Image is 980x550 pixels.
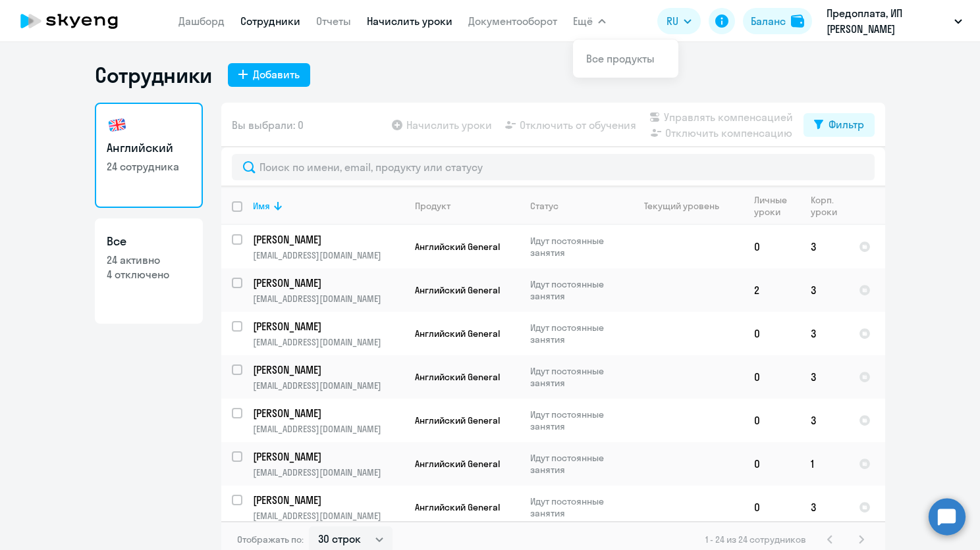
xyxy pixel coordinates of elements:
td: 0 [744,442,800,486]
div: Фильтр [829,116,864,132]
p: Идут постоянные занятия [530,452,620,476]
div: Корп. уроки [811,194,848,218]
button: Ещё [573,8,606,34]
button: Балансbalance [743,8,812,34]
span: Английский General [415,458,500,470]
div: Статус [530,200,558,212]
p: [EMAIL_ADDRESS][DOMAIN_NAME] [253,466,404,478]
p: 24 сотрудника [107,159,191,174]
div: Личные уроки [754,194,800,218]
div: Личные уроки [754,194,791,218]
td: 3 [800,225,848,268]
td: 0 [744,312,800,355]
p: [PERSON_NAME] [253,406,402,420]
p: [EMAIL_ADDRESS][DOMAIN_NAME] [253,380,404,391]
div: Текущий уровень [644,200,719,212]
p: 24 активно [107,253,191,267]
p: [PERSON_NAME] [253,276,402,290]
p: [EMAIL_ADDRESS][DOMAIN_NAME] [253,510,404,522]
a: Все24 активно4 отключено [95,218,203,324]
p: [EMAIL_ADDRESS][DOMAIN_NAME] [253,336,404,348]
button: Предоплата, ИП [PERSON_NAME] [820,5,969,37]
a: [PERSON_NAME] [253,319,404,334]
p: [PERSON_NAME] [253,362,402,377]
p: 4 отключено [107,267,191,282]
a: [PERSON_NAME] [253,232,404,247]
span: Английский General [415,414,500,426]
span: 1 - 24 из 24 сотрудников [705,534,806,545]
div: Имя [253,200,270,212]
button: Фильтр [803,113,875,137]
button: Добавить [228,63,310,87]
p: [EMAIL_ADDRESS][DOMAIN_NAME] [253,293,404,305]
p: [EMAIL_ADDRESS][DOMAIN_NAME] [253,249,404,261]
span: Ещё [573,13,593,29]
span: Вы выбрали: 0 [232,117,304,133]
span: Английский General [415,328,500,339]
img: balance [791,14,804,28]
div: Добавить [253,66,300,82]
p: Идут постоянные занятия [530,495,620,519]
div: Статус [530,200,620,212]
a: Английский24 сотрудника [95,103,203,208]
p: Идут постоянные занятия [530,409,620,432]
a: [PERSON_NAME] [253,493,404,507]
p: Идут постоянные занятия [530,322,620,345]
td: 0 [744,486,800,529]
td: 3 [800,486,848,529]
h1: Сотрудники [95,62,212,88]
td: 0 [744,399,800,442]
a: Документооборот [468,14,557,28]
span: Английский General [415,241,500,253]
p: Идут постоянные занятия [530,235,620,259]
p: [PERSON_NAME] [253,232,402,247]
td: 3 [800,355,848,399]
h3: Английский [107,139,191,157]
div: Корп. уроки [811,194,839,218]
input: Поиск по имени, email, продукту или статусу [232,154,875,180]
p: Идут постоянные занятия [530,365,620,389]
p: Идут постоянные занятия [530,278,620,302]
a: [PERSON_NAME] [253,406,404,420]
a: Сотрудники [240,14,300,28]
td: 0 [744,355,800,399]
div: Баланс [751,13,786,29]
span: Отображать по: [237,534,304,545]
div: Продукт [415,200,519,212]
span: RU [667,13,678,29]
h3: Все [107,233,191,250]
td: 0 [744,225,800,268]
div: Текущий уровень [632,200,743,212]
img: english [107,114,128,136]
a: [PERSON_NAME] [253,276,404,290]
span: Английский General [415,501,500,513]
div: Имя [253,200,404,212]
p: [EMAIL_ADDRESS][DOMAIN_NAME] [253,423,404,435]
td: 2 [744,268,800,312]
a: [PERSON_NAME] [253,449,404,464]
a: Отчеты [316,14,351,28]
span: Английский General [415,371,500,383]
td: 3 [800,268,848,312]
a: Дашборд [178,14,225,28]
a: Все продукты [586,52,655,65]
span: Английский General [415,284,500,296]
a: Начислить уроки [367,14,452,28]
a: [PERSON_NAME] [253,362,404,377]
td: 3 [800,399,848,442]
p: [PERSON_NAME] [253,449,402,464]
p: [PERSON_NAME] [253,493,402,507]
button: RU [657,8,701,34]
p: Предоплата, ИП [PERSON_NAME] [827,5,949,37]
td: 3 [800,312,848,355]
div: Продукт [415,200,450,212]
p: [PERSON_NAME] [253,319,402,334]
td: 1 [800,442,848,486]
